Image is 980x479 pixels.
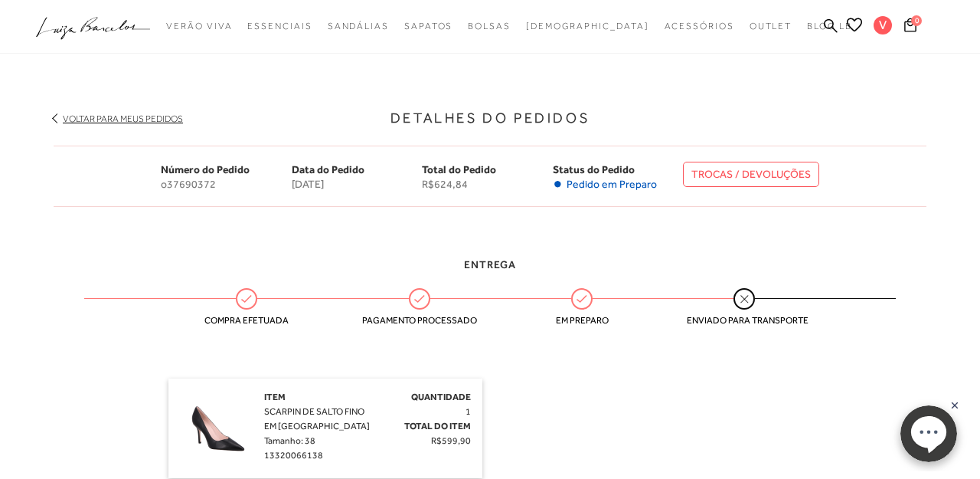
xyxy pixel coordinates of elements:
[874,16,892,34] span: V
[247,21,312,31] span: Essenciais
[807,12,851,41] a: BLOG LB
[567,178,657,191] span: Pedido em Preparo
[180,390,256,467] img: SCARPIN DE SALTO FINO EM COURO PRETO
[422,163,496,176] span: Total do Pedido
[328,12,389,41] a: categoryNavScreenReaderText
[468,12,511,41] a: categoryNavScreenReaderText
[867,15,900,39] button: V
[189,315,304,326] span: Compra efetuada
[166,21,232,31] span: Verão Viva
[750,21,792,31] span: Outlet
[553,178,563,191] span: •
[247,12,312,41] a: categoryNavScreenReaderText
[750,12,792,41] a: categoryNavScreenReaderText
[553,163,635,176] span: Status do Pedido
[264,435,315,446] span: Tamanho: 38
[404,421,471,431] span: Total do Item
[431,435,471,446] span: R$599,90
[464,258,516,271] span: Entrega
[526,21,649,31] span: [DEMOGRAPHIC_DATA]
[468,21,511,31] span: Bolsas
[292,163,364,176] span: Data do Pedido
[683,162,819,187] a: TROCAS / DEVOLUÇÕES
[404,21,452,31] span: Sapatos
[911,15,922,26] span: 0
[422,178,553,191] span: R$624,84
[264,450,323,461] span: 13320066138
[411,392,471,402] span: Quantidade
[328,21,389,31] span: Sandálias
[292,178,423,191] span: [DATE]
[687,315,802,326] span: Enviado para transporte
[264,406,370,431] span: SCARPIN DE SALTO FINO EM [GEOGRAPHIC_DATA]
[362,315,477,326] span: Pagamento processado
[526,12,649,41] a: noSubCategoriesText
[264,392,286,402] span: Item
[161,163,250,176] span: Número do Pedido
[54,108,926,129] h3: Detalhes do Pedidos
[900,17,921,38] button: 0
[665,12,734,41] a: categoryNavScreenReaderText
[161,178,292,191] span: o37690372
[404,12,452,41] a: categoryNavScreenReaderText
[665,21,734,31] span: Acessórios
[524,315,639,326] span: Em preparo
[63,113,183,124] a: Voltar para meus pedidos
[807,21,851,31] span: BLOG LB
[465,406,471,417] span: 1
[166,12,232,41] a: categoryNavScreenReaderText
